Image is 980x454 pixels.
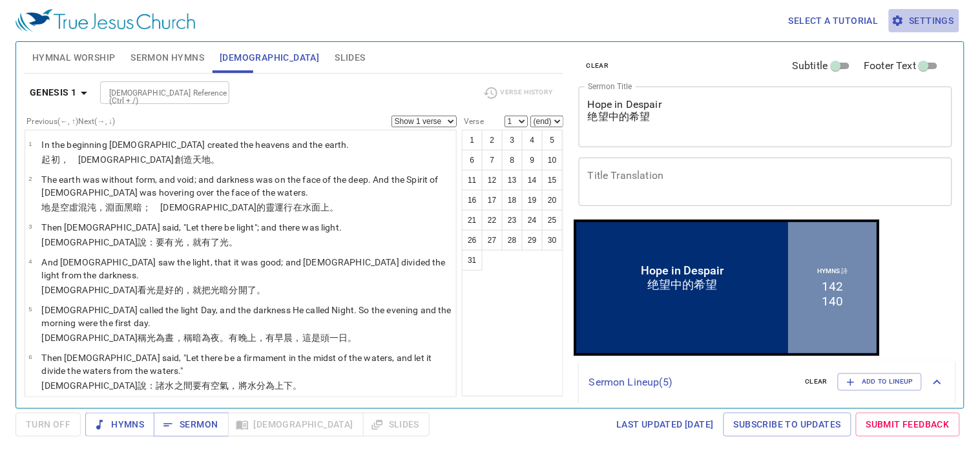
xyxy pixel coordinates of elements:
span: Submit Feedback [866,417,950,433]
span: Subtitle [793,58,828,74]
wh1961: 光 [174,237,238,247]
wh7121: 光 [147,333,357,343]
button: 25 [542,210,563,231]
span: Hymns [96,417,144,433]
wh7220: 光 [147,285,266,295]
span: clear [587,60,609,72]
button: 16 [462,190,483,211]
wh216: ，就有了光 [183,237,238,247]
p: Sermon Lineup ( 5 ) [589,375,795,390]
button: 2 [482,130,503,150]
wh216: 為晝 [156,333,357,343]
p: Then [DEMOGRAPHIC_DATA] said, "Let there be light"; and there was light. [41,221,342,234]
button: 21 [462,210,483,231]
button: 5 [542,130,563,150]
label: Previous (←, ↑) Next (→, ↓) [26,118,115,125]
wh430: 說 [138,237,238,247]
a: Last updated [DATE] [611,413,719,437]
wh2822: ； [DEMOGRAPHIC_DATA] [142,202,339,212]
wh7307: 運行 [275,202,339,212]
span: clear [806,376,828,387]
wh559: ：諸水 [147,380,302,391]
p: In the beginning [DEMOGRAPHIC_DATA] created the heavens and the earth. [41,138,349,151]
wh2822: 分開了 [229,285,266,295]
wh7121: 暗 [193,333,357,343]
wh1242: ，這是頭一 [293,333,357,343]
wh8432: 要有空氣 [193,380,302,391]
button: 20 [542,190,563,211]
button: 4 [522,130,543,150]
button: 23 [502,210,523,231]
wh3117: ，稱 [174,333,357,343]
button: 9 [522,150,543,170]
wh922: ，淵 [96,202,339,212]
wh776: 是 [51,202,339,212]
p: [DEMOGRAPHIC_DATA] [41,236,342,249]
wh430: 看 [138,285,266,295]
span: 1 [28,140,32,147]
wh776: 。 [211,154,220,165]
button: 29 [522,230,543,251]
wh2896: ，就把光 [183,285,266,295]
wh6153: ，有早晨 [256,333,357,343]
p: And [DEMOGRAPHIC_DATA] saw the light, that it was good; and [DEMOGRAPHIC_DATA] divided the light ... [41,256,452,282]
button: 6 [462,150,483,170]
p: [DEMOGRAPHIC_DATA] called the light Day, and the darkness He called Night. So the evening and the... [41,304,452,329]
button: Sermon [154,413,228,437]
button: 24 [522,210,543,231]
p: The earth was without form, and void; and darkness was on the face of the deep. And the Spirit of... [41,173,452,199]
wh430: 稱 [138,333,357,343]
button: Settings [889,9,959,33]
button: 26 [462,230,483,251]
p: 起初 [41,153,349,166]
button: 27 [482,230,503,251]
img: True Jesus Church [16,9,195,32]
button: 30 [542,230,563,251]
button: 11 [462,170,483,191]
button: clear [579,58,617,74]
wh4325: 面 [311,202,339,212]
button: 28 [502,230,523,251]
wh5921: 。 [329,202,339,212]
button: 10 [542,150,563,170]
wh8064: 地 [202,154,220,165]
wh1961: 空虛 [60,202,339,212]
span: 6 [28,353,32,360]
wh7363: 在水 [293,202,339,212]
wh6440: 上 [320,202,339,212]
span: Footer Text [864,58,917,74]
wh2822: 為夜 [202,333,357,343]
button: Add to Lineup [838,373,922,390]
input: Type Bible Reference [104,85,204,100]
button: 15 [542,170,563,191]
label: Verse [462,118,484,125]
wh6440: 黑暗 [124,202,339,212]
button: 8 [502,150,523,170]
button: Select a tutorial [784,9,884,33]
p: Then [DEMOGRAPHIC_DATA] said, "Let there be a firmament in the midst of the waters, and let it di... [41,351,452,377]
button: 7 [482,150,503,170]
wh3117: 。 [348,333,357,343]
button: 17 [482,190,503,211]
span: [DEMOGRAPHIC_DATA] [220,50,319,66]
button: 22 [482,210,503,231]
wh430: 的靈 [256,202,339,212]
wh914: 。 [256,285,266,295]
b: Genesis 1 [30,85,77,101]
button: 1 [462,130,483,150]
span: Subscribe to Updates [734,417,841,433]
button: 12 [482,170,503,191]
wh8415: 面 [115,202,339,212]
button: 19 [522,190,543,211]
wh4325: 分 [256,380,302,391]
button: Hymns [85,413,154,437]
iframe: from-child [574,220,879,356]
p: [DEMOGRAPHIC_DATA] [41,284,452,296]
button: 31 [462,250,483,271]
button: Genesis 1 [25,81,98,105]
span: 5 [28,305,32,313]
span: 2 [28,175,32,182]
span: Sermon [164,417,218,433]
